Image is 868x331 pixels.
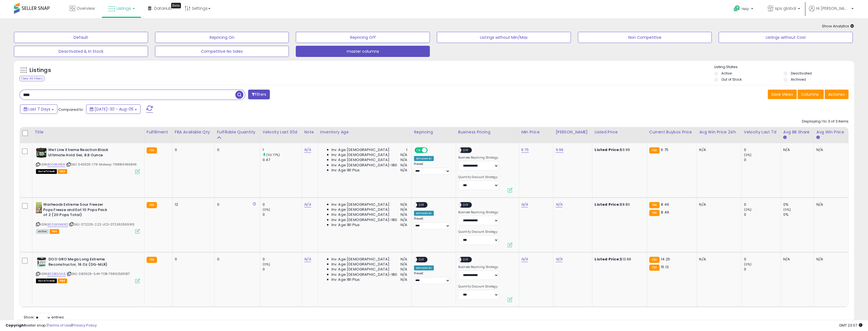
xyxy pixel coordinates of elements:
[401,163,407,168] span: N/A
[649,257,660,263] small: FBA
[414,217,452,229] div: Preset:
[802,119,848,124] div: Displaying 1 to 3 of 3 items
[556,147,563,153] a: 9.99
[331,157,390,162] span: Inv. Age [DEMOGRAPHIC_DATA]:
[595,147,642,152] div: $9.99
[822,23,854,29] span: Show Analytics
[595,202,620,207] b: Listed Price:
[304,256,311,262] a: N/A
[331,152,390,157] span: Inv. Age [DEMOGRAPHIC_DATA]:
[48,147,116,159] b: Wet Line Xtreme Reaction Black Ultimate Hold Gel, 8.8 Ounce
[521,129,551,135] div: Min Price
[48,323,71,328] a: Terms of Use
[248,90,270,99] button: Filters
[521,202,528,207] a: N/A
[744,157,780,162] div: 0
[744,262,751,267] small: (0%)
[217,147,256,152] div: 0
[304,202,311,207] a: N/A
[414,272,452,284] div: Preset:
[649,129,695,135] div: Current Buybox Price
[595,202,642,207] div: $8.80
[36,229,49,234] span: All listings currently available for purchase on Amazon
[77,6,95,11] span: Overview
[414,211,433,216] div: Amazon AI
[49,257,116,268] b: DOO GRO Mega Long Extreme Reconstructor, 16 Oz (DG-MLR)
[36,169,57,174] span: All listings that are currently out of stock and unavailable for purchase on Amazon
[458,285,499,289] label: Quantity Discount Strategy:
[147,202,157,208] small: FBA
[415,148,422,153] span: ON
[414,265,433,270] div: Amazon AI
[217,202,256,207] div: 0
[816,147,844,152] div: N/A
[217,257,256,262] div: 0
[791,71,812,76] label: Deactivated
[744,207,751,212] small: (0%)
[714,64,854,70] p: Listing States:
[331,168,361,173] span: Inv. Age 181 Plus:
[263,202,302,207] div: 0
[719,32,853,43] button: Listings without Cost
[175,147,210,152] div: 0
[401,157,407,162] span: N/A
[458,210,499,214] label: Business Repricing Strategy:
[783,207,791,212] small: (0%)
[331,217,398,222] span: Inv. Age [DEMOGRAPHIC_DATA]-180:
[401,207,407,212] span: N/A
[783,202,814,207] div: 0%
[783,129,811,135] div: Avg BB Share
[331,277,361,282] span: Inv. Age 181 Plus:
[263,147,302,152] div: 1
[461,203,470,207] span: OFF
[461,257,470,262] span: OFF
[24,315,64,320] span: Show: entries
[47,272,66,276] a: B00BGL5AIE
[263,212,302,217] div: 0
[816,6,850,11] span: Hi [PERSON_NAME]
[331,163,398,168] span: Inv. Age [DEMOGRAPHIC_DATA]-180:
[661,256,670,262] span: 14.25
[58,279,67,283] span: FBA
[649,147,660,153] small: FBA
[661,210,669,215] span: 8.49
[801,92,819,97] span: Columns
[217,129,258,135] div: Fulfillable Quantity
[556,129,590,135] div: [PERSON_NAME]
[43,202,111,219] b: Warheads Extreme Sour Freezer Pops Freeze and Eat 10 Pops Pack of 2 (20 Pops Total)
[171,3,181,8] div: Tooltip anchor
[458,156,499,160] label: Business Repricing Strategy:
[304,147,311,153] a: N/A
[58,169,67,174] span: FBA
[30,66,51,74] h5: Listings
[175,257,210,262] div: 0
[36,202,140,233] div: ASIN:
[437,32,571,43] button: Listings without Min/Max
[744,153,751,157] small: (0%)
[699,257,737,262] div: N/A
[595,257,642,262] div: $13.99
[461,148,470,153] span: OFF
[67,272,130,276] span: | SKU: 080625-5.44-7DB-798525611817
[72,323,97,328] a: Privacy Policy
[263,157,302,162] div: 0.47
[521,256,528,262] a: N/A
[744,257,780,262] div: 0
[661,264,669,270] span: 15.13
[147,257,157,263] small: FBA
[36,147,140,173] div: ASIN:
[401,257,407,262] span: N/A
[401,262,407,267] span: N/A
[406,147,407,152] span: 1
[595,147,620,152] b: Listed Price:
[263,262,270,267] small: (0%)
[699,147,737,152] div: N/A
[69,222,134,227] span: | SKU: 072225-2.22-JCS-072392659913
[36,257,47,268] img: 41v6F5P5f0L._SL40_.jpg
[331,202,390,207] span: Inv. Age [DEMOGRAPHIC_DATA]:
[331,262,390,267] span: Inv. Age [DEMOGRAPHIC_DATA]:
[825,90,848,99] button: Actions
[94,106,134,112] span: [DATE]-30 - Aug-05
[417,257,426,262] span: OFF
[175,202,210,207] div: 12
